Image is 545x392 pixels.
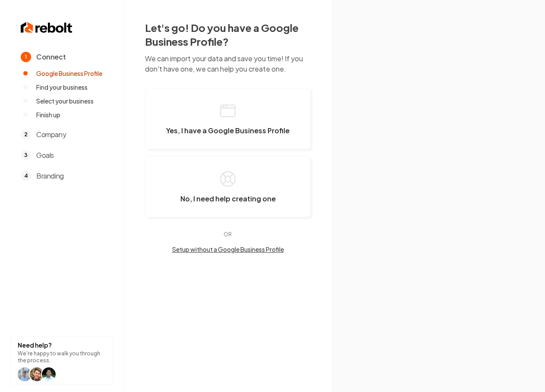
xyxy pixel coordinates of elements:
[21,129,31,140] span: 2
[21,150,31,160] span: 3
[145,156,311,217] button: No, I need help creating one
[10,336,113,385] button: Need help?We're happy to walk you through the process.help icon Willhelp icon Willhelp icon arwin
[18,367,32,381] img: help icon Will
[42,367,56,381] img: help icon arwin
[36,83,88,91] span: Find your business
[36,171,64,181] span: Branding
[180,194,276,203] span: No, I need help creating one
[21,21,72,34] img: Rebolt Logo
[36,69,102,78] span: Google Business Profile
[145,88,311,149] button: Yes, I have a Google Business Profile
[30,367,44,381] img: help icon Will
[21,52,31,62] span: 1
[145,53,311,74] p: We can import your data and save you time! If you don't have one, we can help you create one.
[36,52,66,62] span: Connect
[18,350,106,364] p: We're happy to walk you through the process.
[36,129,66,140] span: Company
[145,231,311,238] p: OR
[145,245,311,254] button: Setup without a Google Business Profile
[36,150,54,160] span: Goals
[36,110,60,119] span: Finish up
[21,171,31,181] span: 4
[18,341,52,349] strong: Need help?
[145,21,311,48] h2: Let's go! Do you have a Google Business Profile?
[166,126,290,135] span: Yes, I have a Google Business Profile
[36,97,94,105] span: Select your business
